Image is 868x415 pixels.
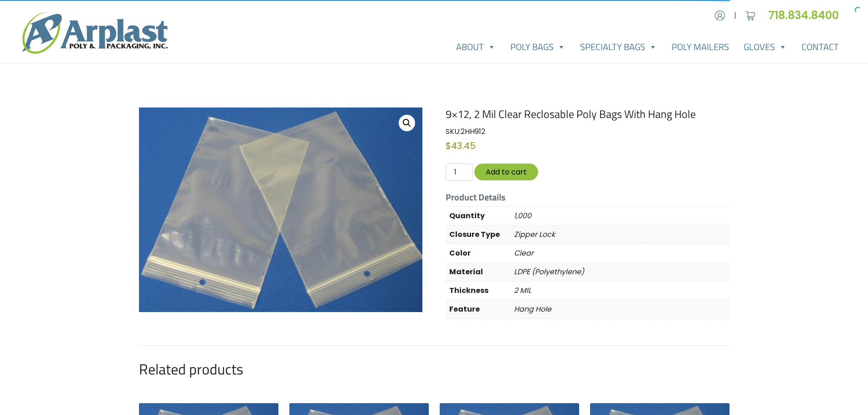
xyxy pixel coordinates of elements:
th: Feature [446,300,514,319]
a: View full-screen image gallery [399,115,415,131]
p: Hang Hole [514,300,729,318]
th: Thickness [446,282,514,300]
p: 1,000 [514,207,729,225]
a: Gloves [736,38,794,56]
h2: Related products [139,360,729,378]
span: SKU: [446,126,485,137]
a: About [449,38,503,56]
th: Closure Type [446,225,514,244]
img: logo [22,12,168,54]
h1: 9×12, 2 Mil Clear Reclosable Poly Bags With Hang Hole [446,108,729,121]
bdi: 43.45 [446,139,476,152]
span: $ [446,139,451,152]
p: LDPE (Polyethylene) [514,263,729,281]
span: | [734,10,736,21]
th: Color [446,244,514,263]
table: Product Details [446,206,729,319]
a: 718.834.8400 [768,8,846,23]
th: Material [446,263,514,282]
p: 2 MIL [514,282,729,300]
a: Contact [794,38,846,56]
button: Add to cart [474,164,538,180]
a: Specialty Bags [573,38,664,56]
a: Poly Bags [503,38,573,56]
th: Quantity [446,207,514,225]
span: 2HH912 [461,126,485,137]
p: Zipper Lock [514,225,729,244]
h5: Product Details [446,192,729,203]
input: Qty [446,164,472,181]
img: 9x12, 2 Mil Clear Reclosable Poly Bags With Hang Hole [139,108,422,312]
p: Clear [514,244,729,262]
a: Poly Mailers [664,38,736,56]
